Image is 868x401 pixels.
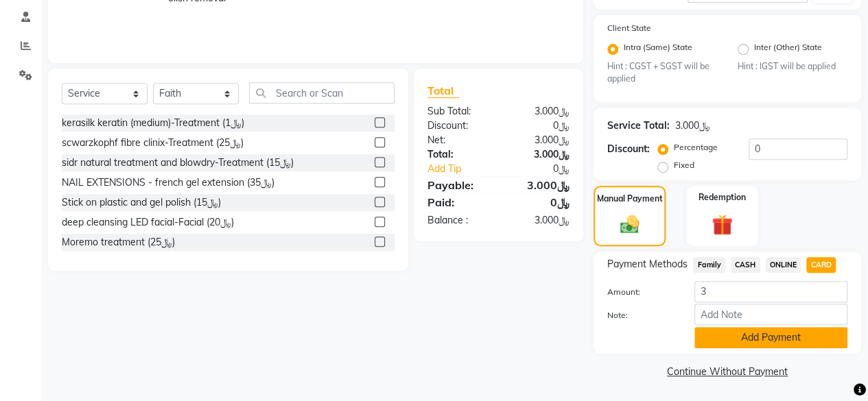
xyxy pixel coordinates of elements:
[498,177,580,193] div: ﷼3.000
[417,213,499,228] div: Balance :
[417,162,512,176] a: Add Tip
[498,133,580,147] div: ﷼3.000
[417,194,499,210] div: Paid:
[674,141,718,154] label: Percentage
[607,257,688,271] span: Payment Methods
[675,119,710,133] div: ﷼3.000
[62,136,244,150] div: scwarzkophf fibre clinix-Treatment (﷼25)
[766,257,801,273] span: ONLINE
[498,119,580,133] div: ﷼0
[62,156,294,170] div: sidr natural treatment and blowdry-Treatment (﷼15)
[512,162,580,176] div: ﷼0
[607,22,651,34] label: Client State
[754,41,822,58] label: Inter (Other) State
[607,142,650,156] div: Discount:
[417,104,499,119] div: Sub Total:
[498,194,580,210] div: ﷼0
[694,327,847,348] button: Add Payment
[607,60,717,86] small: Hint : CGST + SGST will be applied
[607,119,670,133] div: Service Total:
[62,215,234,230] div: deep cleansing LED facial-Facial (﷼20)
[62,235,175,250] div: Moremo treatment (﷼25)
[699,191,746,204] label: Redemption
[417,119,499,133] div: Discount:
[597,309,684,321] label: Note:
[731,257,760,273] span: CASH
[694,281,847,302] input: Amount
[427,84,459,98] span: Total
[693,257,725,273] span: Family
[694,304,847,325] input: Add Note
[417,177,499,193] div: Payable:
[498,104,580,119] div: ﷼3.000
[62,195,221,210] div: Stick on plastic and gel polish (﷼15)
[597,286,684,298] label: Amount:
[806,257,836,273] span: CARD
[596,365,858,379] a: Continue Without Payment
[498,147,580,162] div: ﷼3.000
[597,193,663,205] label: Manual Payment
[614,213,646,235] img: _cash.svg
[62,116,244,130] div: kerasilk keratin (medium)-Treatment (﷼1)
[624,41,692,58] label: Intra (Same) State
[674,159,694,171] label: Fixed
[62,175,274,190] div: NAIL EXTENSIONS - french gel extension (﷼35)
[738,60,847,73] small: Hint : IGST will be applied
[705,212,739,237] img: _gift.svg
[249,82,395,104] input: Search or Scan
[498,213,580,228] div: ﷼3.000
[417,147,499,162] div: Total:
[417,133,499,147] div: Net:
